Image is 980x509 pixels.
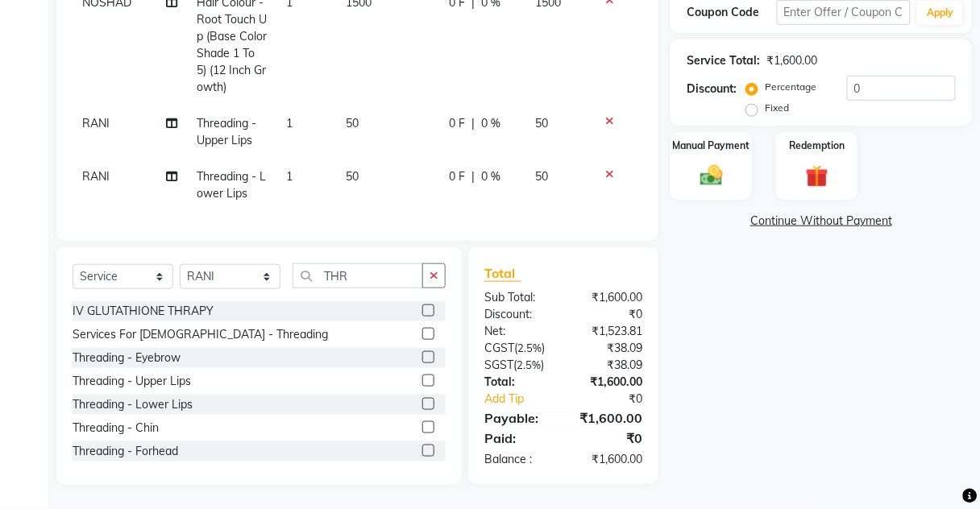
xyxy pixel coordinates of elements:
[287,116,293,130] span: 1
[73,350,181,366] div: Threading - Eyebrow
[563,340,654,357] div: ₹38.09
[73,326,328,343] div: Services For [DEMOGRAPHIC_DATA] - Threading
[482,168,501,185] span: 0 %
[472,340,563,357] div: ( )
[472,451,563,468] div: Balance :
[73,420,159,437] div: Threading - Chin
[472,357,563,374] div: ( )
[472,408,563,428] div: Payable:
[563,306,654,323] div: ₹0
[563,428,654,448] div: ₹0
[197,116,256,147] span: Threading - Upper Lips
[563,289,654,306] div: ₹1,600.00
[687,81,737,97] div: Discount:
[293,263,423,288] input: Search or Scan
[472,115,475,132] span: |
[687,4,776,21] div: Coupon Code
[789,139,845,153] label: Redemption
[472,289,563,306] div: Sub Total:
[484,265,521,282] span: Total
[563,357,654,374] div: ₹38.09
[484,358,513,372] span: SGST
[73,396,193,413] div: Threading - Lower Lips
[197,169,266,201] span: Threading - Lower Lips
[472,168,475,185] span: |
[563,451,654,468] div: ₹1,600.00
[472,323,563,340] div: Net:
[73,443,178,460] div: Threading - Forhead
[535,169,548,184] span: 50
[535,116,548,130] span: 50
[472,374,563,391] div: Total:
[766,52,817,69] div: ₹1,600.00
[346,116,359,130] span: 50
[765,80,816,94] label: Percentage
[673,139,750,153] label: Manual Payment
[472,306,563,323] div: Discount:
[346,169,359,184] span: 50
[687,52,760,69] div: Service Total:
[563,323,654,340] div: ₹1,523.81
[579,391,654,408] div: ₹0
[484,341,514,355] span: CGST
[517,341,542,354] span: 2.5%
[82,116,110,130] span: RANI
[82,169,110,184] span: RANI
[472,428,563,448] div: Paid:
[693,163,730,188] img: _cash.svg
[917,1,963,25] button: Apply
[450,115,466,132] span: 0 F
[450,168,466,185] span: 0 F
[73,303,214,320] div: IV GLUTATHIONE THRAPY
[563,374,654,391] div: ₹1,600.00
[674,213,969,230] a: Continue Without Payment
[765,101,789,115] label: Fixed
[482,115,501,132] span: 0 %
[517,358,541,371] span: 2.5%
[472,391,579,408] a: Add Tip
[563,408,654,428] div: ₹1,600.00
[799,163,836,191] img: _gift.svg
[73,373,191,390] div: Threading - Upper Lips
[287,169,293,184] span: 1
